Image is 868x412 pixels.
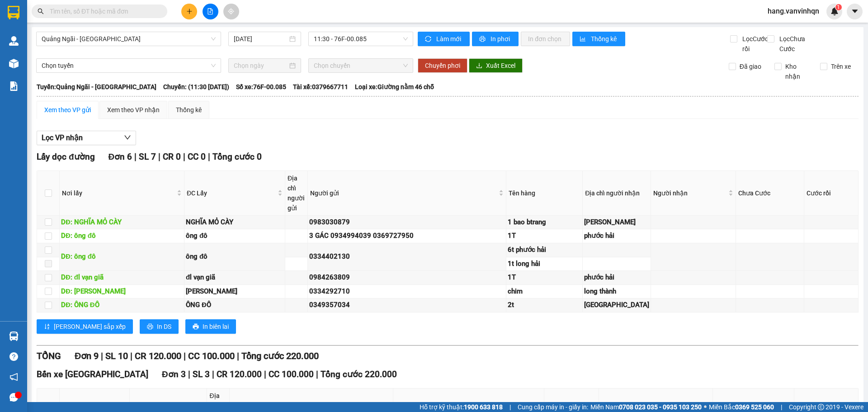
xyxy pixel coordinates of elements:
[464,403,503,411] strong: 1900 633 818
[187,188,276,198] span: ĐC Lấy
[38,8,44,14] span: search
[436,34,462,44] span: Làm mới
[584,286,649,297] div: long thành
[508,259,581,270] div: 1t long hải
[37,152,95,162] span: Lấy dọc đường
[61,231,183,242] div: DĐ: ông đô
[309,272,505,283] div: 0984263809
[8,6,19,19] img: logo-vxr
[508,300,581,311] div: 2t
[9,59,19,68] img: warehouse-icon
[176,105,202,115] div: Thống kê
[591,34,618,44] span: Thống kê
[183,152,185,162] span: |
[186,251,283,262] div: ông đô
[203,322,229,331] span: In biên lai
[835,4,842,10] sup: 1
[228,8,234,14] span: aim
[42,132,83,143] span: Lọc VP nhận
[61,272,183,283] div: DĐ: đl vạn giã
[37,131,136,145] button: Lọc VP nhận
[735,403,774,411] strong: 0369 525 060
[309,217,505,228] div: 0983030879
[147,323,153,331] span: printer
[61,217,183,228] div: DĐ: NGHĨA MỎ CÀY
[830,7,839,15] img: icon-new-feature
[521,32,570,46] button: In đơn chọn
[185,319,236,334] button: printerIn biên lai
[208,152,210,162] span: |
[236,82,286,92] span: Số xe: 76F-00.085
[163,152,181,162] span: CR 0
[188,350,235,361] span: CC 100.000
[61,300,183,311] div: DĐ: ÔNG ĐÔ
[491,34,511,44] span: In phơi
[9,393,18,402] span: message
[135,350,181,361] span: CR 120.000
[108,152,132,162] span: Đơn 6
[37,350,61,361] span: TỔNG
[130,350,132,361] span: |
[44,105,91,115] div: Xem theo VP gửi
[508,286,581,297] div: chim
[9,331,19,341] img: warehouse-icon
[590,402,702,412] span: Miền Nam
[188,152,206,162] span: CC 0
[584,272,649,283] div: phước hải
[139,152,156,162] span: SL 7
[140,319,179,334] button: printerIn DS
[158,152,160,162] span: |
[420,402,503,412] span: Hỗ trợ kỹ thuật:
[61,286,183,297] div: DĐ: [PERSON_NAME]
[619,403,702,411] strong: 0708 023 035 - 0935 103 250
[186,300,283,311] div: ÔNG ĐÔ
[134,152,137,162] span: |
[508,245,581,256] div: 6t phước hải
[237,350,239,361] span: |
[188,369,190,379] span: |
[736,171,804,216] th: Chưa Cước
[163,82,229,92] span: Chuyến: (11:30 [DATE])
[54,322,126,331] span: [PERSON_NAME] sắp xếp
[37,319,133,334] button: sort-ascending[PERSON_NAME] sắp xếp
[37,369,148,379] span: Bến xe [GEOGRAPHIC_DATA]
[309,251,505,262] div: 0334402130
[162,369,186,379] span: Đơn 3
[181,4,197,19] button: plus
[316,369,318,379] span: |
[234,34,288,44] input: 15/09/2025
[44,323,50,331] span: sort-ascending
[782,62,813,81] span: Kho nhận
[9,373,18,381] span: notification
[293,82,348,92] span: Tài xế: 0379667711
[309,286,505,297] div: 0334292710
[760,5,826,17] span: hang.vanvinhqn
[818,404,824,410] span: copyright
[355,82,434,92] span: Loại xe: Giường nằm 46 chỗ
[321,369,397,379] span: Tổng cước 220.000
[584,300,649,311] div: [GEOGRAPHIC_DATA]
[804,171,859,216] th: Cước rồi
[572,32,625,46] button: bar-chartThống kê
[508,272,581,283] div: 1T
[61,251,183,262] div: DĐ: ông đô
[472,32,519,46] button: printerIn phơi
[217,369,262,379] span: CR 120.000
[186,217,283,228] div: NGHĨA MỎ CÀY
[62,188,175,198] span: Nơi lấy
[506,171,583,216] th: Tên hàng
[585,188,648,198] div: Địa chỉ người nhận
[479,36,487,43] span: printer
[739,34,769,54] span: Lọc Cước rồi
[186,272,283,283] div: đl vạn giã
[508,231,581,242] div: 1T
[207,8,213,14] span: file-add
[508,217,581,228] div: 1 bao btrang
[193,323,199,331] span: printer
[157,322,171,331] span: In DS
[425,36,433,43] span: sync
[704,405,707,409] span: ⚪️
[37,83,156,90] b: Tuyến: Quảng Ngãi - [GEOGRAPHIC_DATA]
[212,152,262,162] span: Tổng cước 0
[418,32,470,46] button: syncLàm mới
